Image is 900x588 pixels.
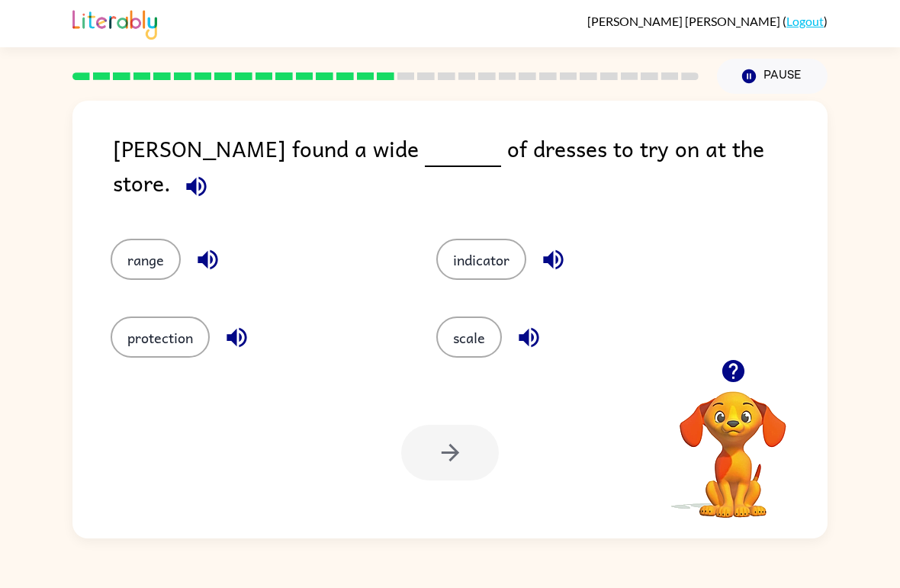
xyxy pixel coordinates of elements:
button: range [111,239,181,280]
button: protection [111,316,210,358]
a: Logout [786,14,824,28]
button: Pause [717,59,828,94]
video: Your browser must support playing .mp4 files to use Literably. Please try using another browser. [657,368,809,520]
span: [PERSON_NAME] [PERSON_NAME] [587,14,783,28]
div: ( ) [587,14,828,28]
img: Literably [72,6,157,40]
div: [PERSON_NAME] found a wide of dresses to try on at the store. [113,131,828,208]
button: indicator [436,239,526,280]
button: scale [436,316,502,358]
